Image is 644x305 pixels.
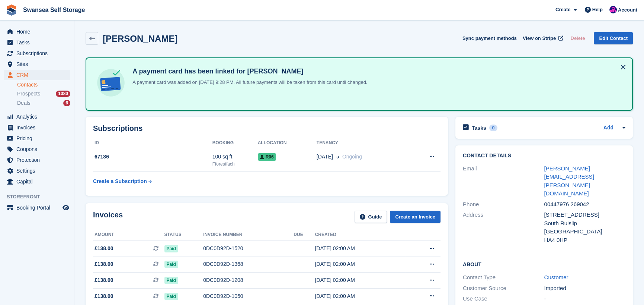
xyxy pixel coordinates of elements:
img: stora-icon-8386f47178a22dfd0bd8f6a31ec36ba5ce8667c1dd55bd0f319d3a0aa187defe.svg [6,4,17,16]
span: Account [618,6,637,14]
a: Add [603,124,613,132]
a: Preview store [61,203,70,212]
th: Amount [93,229,164,241]
a: Guide [355,211,387,223]
div: Create a Subscription [93,177,147,185]
h2: Tasks [472,125,486,131]
a: Create an Invoice [390,211,440,223]
span: Subscriptions [16,48,61,59]
div: 6 [63,100,70,106]
a: Edit Contact [594,32,633,44]
span: Create [555,6,570,13]
th: Tenancy [317,137,409,149]
a: menu [4,122,70,133]
th: ID [93,137,212,149]
div: 00447976 269042 [544,200,626,209]
div: 0DC0D92D-1050 [203,292,294,300]
th: Invoice number [203,229,294,241]
div: [DATE] 02:00 AM [315,260,406,268]
div: Contact Type [463,273,544,282]
span: Paid [164,245,178,252]
span: Paid [164,277,178,284]
button: Sync payment methods [462,32,517,44]
a: menu [4,111,70,122]
div: South Ruislip [544,219,626,228]
span: Help [592,6,603,13]
span: Ongoing [342,154,362,160]
span: Home [16,26,61,37]
a: menu [4,48,70,59]
span: Paid [164,293,178,300]
span: Invoices [16,122,61,133]
span: Deals [17,100,31,107]
span: View on Stripe [523,35,556,42]
h2: [PERSON_NAME] [103,34,177,44]
span: Booking Portal [16,202,61,213]
span: Prospects [17,90,40,97]
h4: A payment card has been linked for [PERSON_NAME] [129,67,367,76]
div: [GEOGRAPHIC_DATA] [544,227,626,236]
a: menu [4,155,70,165]
span: Sites [16,59,61,69]
button: Delete [567,32,588,44]
th: Booking [212,137,258,149]
th: Allocation [258,137,317,149]
span: £138.00 [94,260,113,268]
h2: Subscriptions [93,124,440,133]
a: menu [4,133,70,144]
a: menu [4,144,70,154]
a: Prospects 1080 [17,90,70,98]
span: Settings [16,166,61,176]
div: 0DC0D92D-1520 [203,245,294,252]
div: 1080 [56,91,70,97]
span: Pricing [16,133,61,144]
a: menu [4,37,70,48]
span: Paid [164,261,178,268]
span: Coupons [16,144,61,154]
span: [DATE] [317,153,333,161]
a: [PERSON_NAME][EMAIL_ADDRESS][PERSON_NAME][DOMAIN_NAME] [544,165,594,197]
div: Phone [463,200,544,209]
span: Storefront [7,193,74,201]
a: Deals 6 [17,99,70,107]
div: [STREET_ADDRESS] [544,211,626,219]
div: Email [463,164,544,198]
th: Status [164,229,204,241]
div: 0DC0D92D-1208 [203,276,294,284]
h2: Invoices [93,211,123,223]
a: Contacts [17,81,70,88]
div: Customer Source [463,284,544,293]
div: [DATE] 02:00 AM [315,245,406,252]
div: 100 sq ft [212,153,258,161]
span: R06 [258,153,276,161]
th: Due [294,229,315,241]
span: Capital [16,176,61,187]
div: Fforestfach [212,161,258,167]
div: 67186 [93,153,212,161]
div: Use Case [463,295,544,303]
a: Create a Subscription [93,174,152,188]
a: menu [4,59,70,69]
th: Created [315,229,406,241]
img: card-linked-ebf98d0992dc2aeb22e95c0e3c79077019eb2392cfd83c6a337811c24bc77127.svg [95,67,126,98]
a: Swansea Self Storage [20,4,88,16]
span: Analytics [16,111,61,122]
span: £138.00 [94,292,113,300]
div: [DATE] 02:00 AM [315,276,406,284]
span: Tasks [16,37,61,48]
div: 0DC0D92D-1368 [203,260,294,268]
p: A payment card was added on [DATE] 9:28 PM. All future payments will be taken from this card unti... [129,79,367,86]
a: View on Stripe [520,32,565,44]
div: - [544,295,626,303]
span: CRM [16,70,61,80]
div: Address [463,211,544,244]
a: menu [4,26,70,37]
h2: About [463,260,625,268]
a: Customer [544,274,568,280]
a: menu [4,176,70,187]
a: menu [4,202,70,213]
div: 0 [489,125,498,131]
span: £138.00 [94,276,113,284]
img: Donna Davies [609,6,617,13]
div: Imported [544,284,626,293]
